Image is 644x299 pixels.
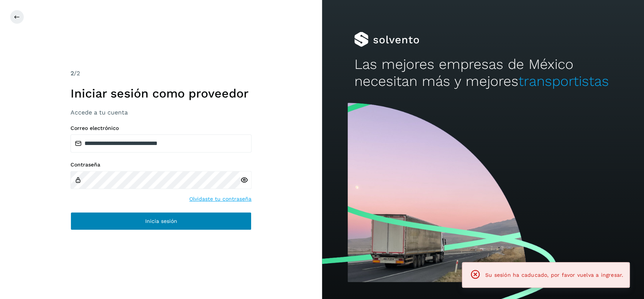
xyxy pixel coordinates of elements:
label: Contraseña [71,162,251,168]
h2: Las mejores empresas de México necesitan más y mejores [354,56,612,90]
h1: Iniciar sesión como proveedor [71,86,251,101]
span: Su sesión ha caducado, por favor vuelva a ingresar. [485,272,623,278]
div: /2 [71,69,251,78]
label: Correo electrónico [71,125,251,131]
span: Inicia sesión [145,218,177,224]
span: 2 [71,70,74,77]
span: transportistas [518,73,609,89]
button: Inicia sesión [71,212,251,230]
a: Olvidaste tu contraseña [189,195,251,203]
h3: Accede a tu cuenta [71,109,251,116]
